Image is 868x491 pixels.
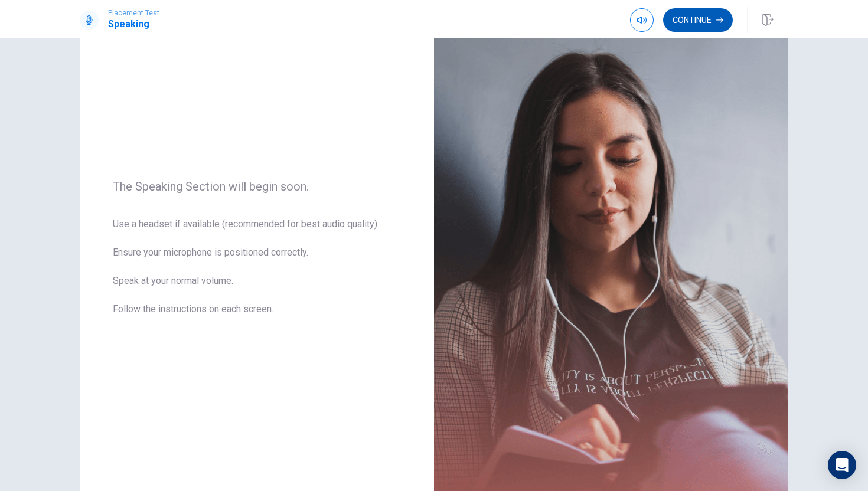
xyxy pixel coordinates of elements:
h1: Speaking [108,17,159,31]
span: The Speaking Section will begin soon. [113,179,401,194]
span: Placement Test [108,9,159,17]
span: Use a headset if available (recommended for best audio quality). Ensure your microphone is positi... [113,217,401,330]
button: Continue [663,8,733,32]
div: Open Intercom Messenger [828,451,856,479]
